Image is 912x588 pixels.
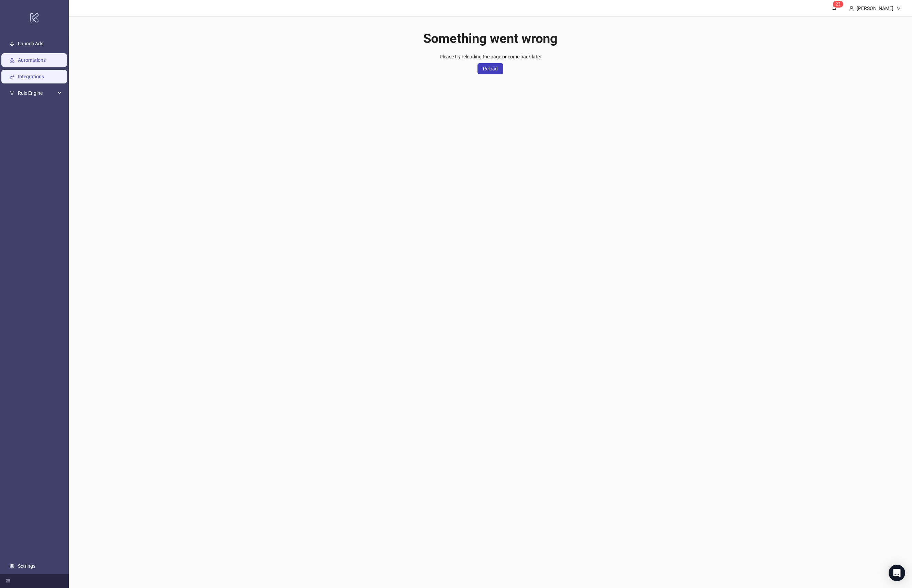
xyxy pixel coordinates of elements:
div: [PERSON_NAME] [854,4,896,12]
span: Reload [483,66,498,71]
span: 3 [838,2,840,7]
sup: 23 [833,1,843,8]
a: Launch Ads [18,41,43,46]
button: Reload [477,63,503,74]
a: Settings [18,563,35,569]
a: Automations [18,57,46,63]
span: 2 [836,2,838,7]
div: Open Intercom Messenger [889,565,905,581]
a: Integrations [18,74,44,79]
span: down [896,6,901,11]
span: fork [10,91,14,95]
span: Please try reloading the page or come back later [440,54,541,59]
h1: Something went wrong [423,31,558,46]
span: user [849,6,854,11]
span: bell [832,5,837,10]
span: menu-fold [6,579,10,584]
span: Rule Engine [18,86,56,100]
